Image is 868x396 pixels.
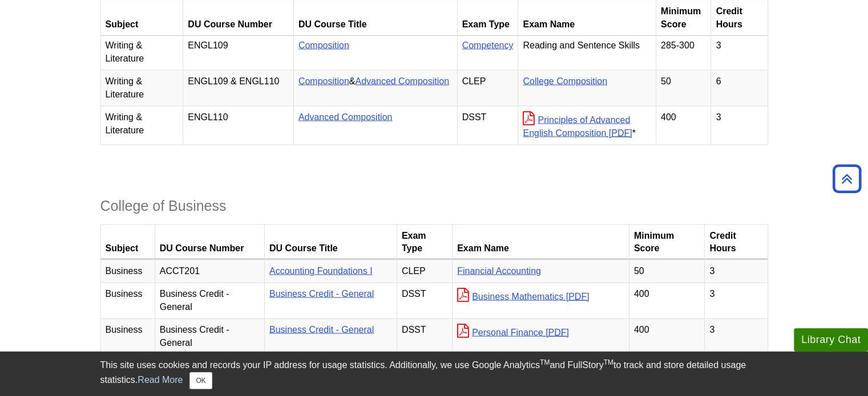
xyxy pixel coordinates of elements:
[457,106,518,145] td: DSST
[457,328,569,337] a: Personal Finance
[298,112,393,122] a: Advanced Composition
[705,319,768,354] td: 3
[656,106,711,145] td: 400
[829,171,865,186] a: Back to Top
[397,319,452,354] td: DSST
[457,292,589,301] a: Business Mathematics
[656,71,711,107] td: 50
[629,260,705,283] td: 50
[264,224,397,260] th: DU Course Title
[155,224,264,260] th: DU Course Number
[457,71,518,107] td: CLEP
[457,266,541,276] a: Financial Accounting
[106,288,150,301] p: Business
[629,224,705,260] th: Minimum Score
[100,106,183,145] td: Writing & Literature
[705,260,768,283] td: 3
[523,115,632,138] a: Principles of Advanced English Composition
[100,71,183,107] td: Writing & Literature
[100,358,768,389] div: This site uses cookies and records your IP address for usage statistics. Additionally, we use Goo...
[189,372,212,389] button: Close
[397,283,452,319] td: DSST
[155,283,264,319] td: Business Credit - General
[298,76,349,86] a: Composition
[100,260,155,283] td: Business
[462,40,514,50] a: Competency
[453,224,629,260] th: Exam Name
[518,35,656,71] td: Reading and Sentence Skills
[100,224,155,260] th: Subject
[794,328,868,352] button: Library Chat
[100,198,768,214] h3: College of Business
[604,358,613,366] sup: TM
[656,35,711,71] td: 285-300
[523,76,607,86] a: College Composition
[269,266,373,276] a: Accounting Foundations I
[269,325,374,334] a: Business Credit - General
[629,283,705,319] td: 400
[100,35,183,71] td: Writing & Literature
[629,319,705,354] td: 400
[183,71,294,107] td: ENGL109 & ENGL110
[355,76,449,86] a: Advanced Composition
[293,71,457,107] td: &
[716,111,762,124] p: 3
[183,106,294,145] td: ENGL110
[183,35,294,71] td: ENGL109
[155,319,264,354] td: Business Credit - General
[705,283,768,319] td: 3
[298,40,349,50] a: Composition
[705,224,768,260] th: Credit Hours
[100,319,155,354] td: Business
[155,260,264,283] td: ACCT201
[711,71,768,107] td: 6
[397,260,452,283] td: CLEP
[711,35,768,71] td: 3
[269,289,374,299] a: Business Credit - General
[138,375,183,385] a: Read More
[397,224,452,260] th: Exam Type
[540,358,550,366] sup: TM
